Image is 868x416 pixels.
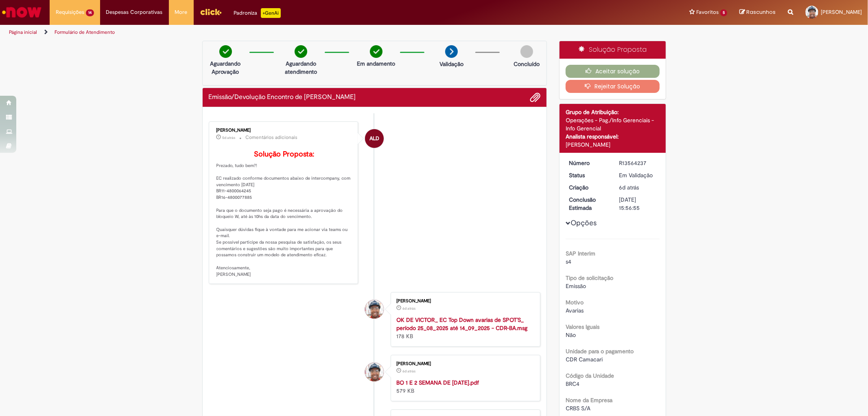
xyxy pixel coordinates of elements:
[396,316,527,332] a: OK DE VICTOR_ EC Top Down avarias de SPOT'S_ período 25_08_2025 até 14_09_2025 - CDR-BA.msg
[566,299,584,306] b: Motivo
[821,9,862,15] span: [PERSON_NAME]
[365,129,384,148] div: Andressa Luiza Da Silva
[619,171,657,179] div: Em Validação
[357,59,395,68] p: Em andamento
[6,25,573,40] ul: Trilhas de página
[619,184,639,191] time: 24/09/2025 16:56:52
[566,141,660,149] div: [PERSON_NAME]
[560,41,666,59] div: Solução Proposta
[566,274,613,282] b: Tipo de solicitação
[402,306,415,311] time: 24/09/2025 16:56:49
[566,258,571,265] span: s4
[175,8,188,16] span: More
[295,45,307,58] img: check-circle-green.png
[402,369,415,374] time: 24/09/2025 16:56:41
[1,4,43,20] img: ServiceNow
[746,8,776,16] span: Rascunhos
[281,59,321,76] p: Aguardando atendimento
[696,8,719,16] span: Favoritos
[566,65,660,78] button: Aceitar solução
[370,45,383,58] img: check-circle-green.png
[566,331,576,339] span: Não
[739,9,776,16] a: Rascunhos
[566,396,612,404] b: Nome da Empresa
[445,45,458,58] img: arrow-next.png
[9,29,37,35] a: Página inicial
[566,372,614,379] b: Código da Unidade
[200,6,222,18] img: click_logo_yellow_360x200.png
[566,132,660,141] div: Analista responsável:
[209,94,356,101] h2: Emissão/Devolução Encontro de Contas Fornecedor Histórico de tíquete
[106,8,163,16] span: Despesas Corporativas
[365,300,384,319] div: Diego Dos Santos Pinheiro Silva
[566,323,599,330] b: Valores Iguais
[223,135,236,140] span: 5d atrás
[216,128,352,133] div: [PERSON_NAME]
[206,59,245,76] p: Aguardando Aprovação
[246,134,298,141] small: Comentários adicionais
[396,299,532,304] div: [PERSON_NAME]
[520,45,533,58] img: img-circle-grey.png
[566,356,603,363] span: CDR Camacari
[402,306,415,311] span: 6d atrás
[55,29,115,35] a: Formulário de Atendimento
[254,150,314,159] b: Solução Proposta:
[439,60,464,68] p: Validação
[396,316,532,340] div: 178 KB
[566,307,584,314] span: Avarias
[234,8,281,18] div: Padroniza
[261,8,281,18] p: +GenAi
[619,196,657,212] div: [DATE] 15:56:55
[514,60,540,68] p: Concluído
[396,379,479,386] a: BO 1 E 2 SEMANA DE [DATE].pdf
[720,9,727,16] span: 5
[619,159,657,167] div: R13564237
[566,108,660,116] div: Grupo de Atribuição:
[563,183,613,191] dt: Criação
[86,9,94,16] span: 14
[566,405,590,412] span: CRBS S/A
[566,116,660,132] div: Operações - Pag./Info Gerenciais - Info Gerencial
[396,361,532,366] div: [PERSON_NAME]
[566,380,579,387] span: BRC4
[56,8,84,16] span: Requisições
[563,159,613,167] dt: Número
[566,80,660,93] button: Rejeitar Solução
[402,369,415,374] span: 6d atrás
[566,282,586,290] span: Emissão
[566,250,595,257] b: SAP Interim
[530,92,540,103] button: Adicionar anexos
[619,183,657,191] div: 24/09/2025 16:56:52
[563,171,613,179] dt: Status
[219,45,232,58] img: check-circle-green.png
[365,363,384,381] div: Diego Dos Santos Pinheiro Silva
[223,135,236,140] time: 25/09/2025 10:10:10
[563,196,613,212] dt: Conclusão Estimada
[619,184,639,191] span: 6d atrás
[566,348,634,355] b: Unidade para o pagamento
[216,150,352,277] p: Prezado, tudo bem?! EC realizado conforme documentos abaixo de intercompany, com vencimento [DATE...
[396,379,532,395] div: 579 KB
[370,129,379,148] span: ALD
